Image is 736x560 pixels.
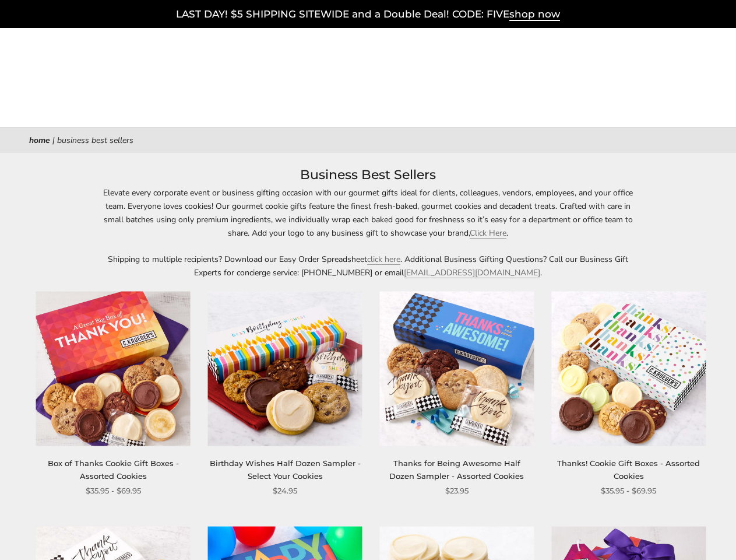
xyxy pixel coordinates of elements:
[601,485,656,497] span: $35.95 - $69.95
[379,291,534,446] img: Thanks for Being Awesome Half Dozen Sampler - Assorted Cookies
[176,8,560,21] a: LAST DAY! $5 SHIPPING SITEWIDE and a Double Deal! CODE: FIVEshop now
[100,253,636,279] p: Shipping to multiple recipients? Download our Easy Order Spreadsheet . Additional Business Giftin...
[509,8,560,21] span: shop now
[86,485,141,497] span: $35.95 - $69.95
[48,459,179,480] a: Box of Thanks Cookie Gift Boxes - Assorted Cookies
[57,135,133,146] span: Business Best Sellers
[47,164,689,185] h1: Business Best Sellers
[470,228,506,239] a: Click Here
[52,135,55,146] span: |
[404,267,540,278] a: [EMAIL_ADDRESS][DOMAIN_NAME]
[29,134,707,147] nav: breadcrumbs
[36,291,191,446] img: Box of Thanks Cookie Gift Boxes - Assorted Cookies
[208,291,362,446] img: Birthday Wishes Half Dozen Sampler - Select Your Cookies
[29,135,50,146] a: Home
[367,254,400,265] a: click here
[445,485,469,497] span: $23.95
[210,459,361,480] a: Birthday Wishes Half Dozen Sampler - Select Your Cookies
[557,459,700,480] a: Thanks! Cookie Gift Boxes - Assorted Cookies
[551,291,706,446] img: Thanks! Cookie Gift Boxes - Assorted Cookies
[389,459,524,480] a: Thanks for Being Awesome Half Dozen Sampler - Assorted Cookies
[100,186,636,240] p: Elevate every corporate event or business gifting occasion with our gourmet gifts ideal for clien...
[273,485,297,497] span: $24.95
